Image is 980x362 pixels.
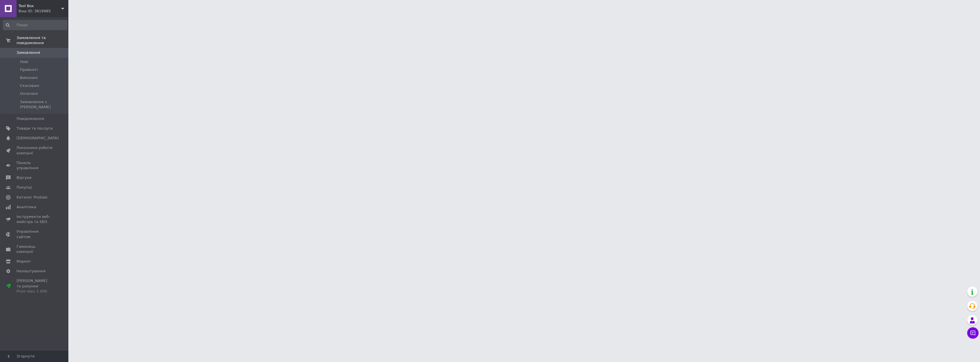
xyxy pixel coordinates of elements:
span: Нові [20,59,28,64]
input: Пошук [3,20,67,30]
span: Управління сайтом [17,229,53,239]
span: Налаштування [17,269,46,274]
span: Скасовані [20,83,39,88]
button: Чат з покупцем [967,327,979,339]
span: Tool Box [19,3,61,9]
span: Покупці [17,185,32,190]
span: [PERSON_NAME] та рахунки [17,278,53,294]
div: Ваш ID: 3819985 [19,9,68,14]
span: Панель управління [17,160,53,171]
span: Відгуки [17,175,31,180]
span: Повідомлення [17,116,44,121]
span: Гаманець компанії [17,244,53,254]
span: Показники роботи компанії [17,145,53,156]
span: [DEMOGRAPHIC_DATA] [17,136,59,141]
div: Prom мікс 1 000 [17,289,53,294]
span: Інструменти веб-майстра та SEO [17,214,53,224]
span: Маркет [17,259,31,264]
span: Аналітика [17,204,36,210]
span: Замовлення [17,50,40,55]
span: Замовлення та повідомлення [17,35,68,46]
span: Оплачені [20,91,38,96]
span: Каталог ProSale [17,195,47,200]
span: Товари та послуги [17,126,53,131]
span: Виконані [20,75,38,80]
span: Замовлення з [PERSON_NAME] [20,99,67,110]
span: Прийняті [20,67,38,72]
